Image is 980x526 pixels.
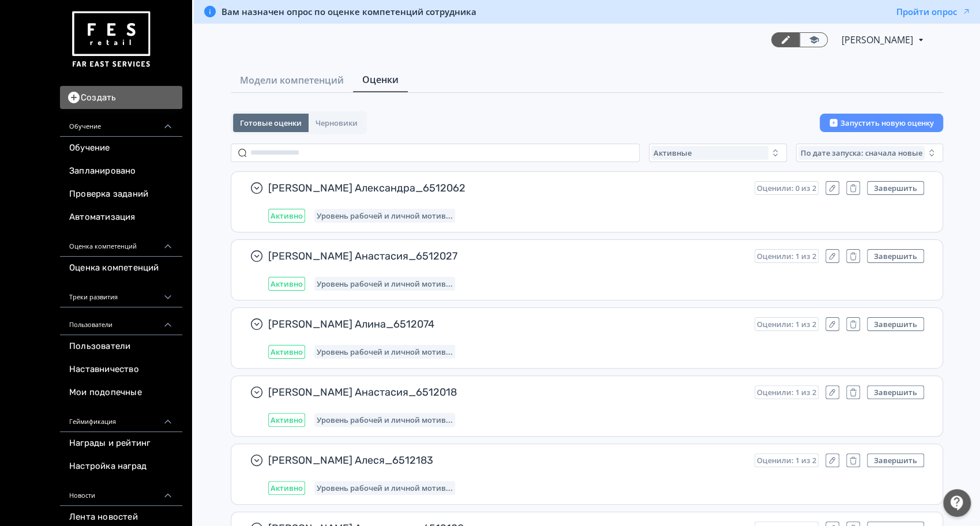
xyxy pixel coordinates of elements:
span: Активно [271,483,303,493]
span: Вам назначен опрос по оценке компетенций сотрудника [221,6,476,17]
button: Создать [60,86,182,109]
a: Мои подопечные [60,381,182,404]
span: [PERSON_NAME] Александра_6512062 [268,181,745,195]
a: Автоматизация [60,206,182,229]
a: Запланировано [60,160,182,183]
span: Уровень рабочей и личной мотивации [317,211,453,220]
button: Готовые оценки [233,114,309,132]
span: Оценки [362,73,399,87]
span: Черновики [316,118,358,127]
span: Активно [271,415,303,424]
button: Завершить [867,385,924,399]
button: Завершить [867,317,924,331]
span: Уровень рабочей и личной мотивации [317,279,453,288]
span: Уровень рабочей и личной мотивации [317,483,453,493]
button: Завершить [867,181,924,195]
span: Оценили: 1 из 2 [757,320,816,329]
img: https://files.teachbase.ru/system/account/57463/logo/medium-936fc5084dd2c598f50a98b9cbe0469a.png [69,7,152,72]
span: [PERSON_NAME] Анастасия_6512018 [268,385,745,399]
button: Запустить новую оценку [820,114,943,132]
button: Пройти опрос [896,6,971,17]
div: Геймификация [60,404,182,432]
button: Черновики [309,114,365,132]
div: Пользователи [60,307,182,335]
span: Уровень рабочей и личной мотивации [317,415,453,424]
button: Завершить [867,249,924,263]
button: Активные [649,144,787,162]
a: Оценка компетенций [60,257,182,280]
span: Готовые оценки [240,118,302,127]
a: Проверка заданий [60,183,182,206]
span: Активно [271,211,303,220]
span: Оценили: 1 из 2 [757,251,816,261]
a: Переключиться в режим ученика [799,32,828,47]
a: Пользователи [60,335,182,358]
span: Уровень рабочей и личной мотивации [317,347,453,356]
span: Оценили: 1 из 2 [757,456,816,465]
span: Активные [654,148,692,157]
span: [PERSON_NAME] Алеся_6512183 [268,453,745,467]
span: [PERSON_NAME] Анастасия_6512027 [268,249,745,263]
div: Обучение [60,109,182,137]
button: Завершить [867,453,924,467]
a: Наставничество [60,358,182,381]
span: Активно [271,279,303,288]
div: Треки развития [60,280,182,307]
a: Награды и рейтинг [60,432,182,455]
button: По дате запуска: сначала новые [796,144,943,162]
div: Новости [60,478,182,506]
span: Оценили: 0 из 2 [757,183,816,193]
span: Модели компетенций [240,73,344,87]
span: По дате запуска: сначала новые [801,148,922,157]
span: Светлана Илюхина [842,33,915,47]
div: Оценка компетенций [60,229,182,257]
a: Обучение [60,137,182,160]
a: Настройка наград [60,455,182,478]
span: Оценили: 1 из 2 [757,388,816,397]
span: [PERSON_NAME] Алина_6512074 [268,317,745,331]
span: Активно [271,347,303,356]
